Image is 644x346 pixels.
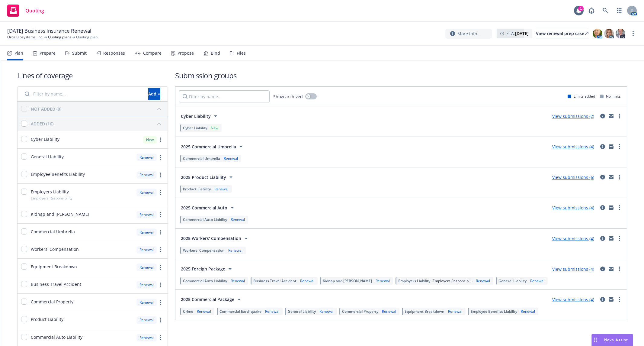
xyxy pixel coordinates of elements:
[599,5,611,17] a: Search
[157,211,164,218] a: more
[31,281,81,287] span: Business Travel Accident
[136,189,157,196] div: Renewal
[607,296,615,303] a: mail
[219,309,261,314] span: Commercial Earthquake
[157,264,164,271] a: more
[447,309,463,314] div: Renewal
[183,278,227,283] span: Commercial Auto Liability
[630,30,637,37] a: more
[592,334,599,346] div: Drag to move
[604,337,628,342] span: Nova Assist
[211,51,220,56] div: Bind
[398,278,430,283] span: Employers Liability
[273,93,303,100] span: Show archived
[568,94,595,99] div: Limits added
[607,173,615,181] a: mail
[157,281,164,289] a: more
[536,29,588,38] a: View renewal prep case
[552,174,594,180] a: View submissions (6)
[342,309,378,314] span: Commercial Property
[529,278,546,283] div: Renewal
[616,112,623,120] a: more
[183,309,193,314] span: Crime
[616,296,623,303] a: more
[604,29,614,38] img: photo
[552,297,594,302] a: View submissions (4)
[181,205,227,211] span: 2025 Commercial Auto
[31,154,64,160] span: General Liability
[299,278,316,283] div: Renewal
[7,34,43,40] a: Orca Biosystems, Inc.
[31,299,73,305] span: Commercial Property
[616,265,623,273] a: more
[515,31,529,36] strong: [DATE]
[40,51,56,56] div: Prepare
[223,156,239,161] div: Renewal
[136,171,157,179] div: Renewal
[5,2,46,19] a: Quoting
[599,143,606,150] a: circleInformation
[31,264,77,270] span: Equipment Breakdown
[179,171,236,183] button: 2025 Product Liability
[616,204,623,211] a: more
[31,334,82,340] span: Commercial Auto Liability
[179,110,221,122] button: Cyber Liability
[179,232,252,244] button: 2025 Workers' Compensation
[181,266,225,272] span: 2025 Foreign Package
[616,29,625,38] img: photo
[183,156,220,161] span: Commercial Umbrella
[599,204,606,211] a: circleInformation
[157,316,164,324] a: more
[552,236,594,241] a: View submissions (4)
[157,246,164,253] a: more
[143,136,157,144] div: New
[288,309,316,314] span: General Liability
[148,88,160,100] div: Add
[31,316,63,322] span: Product Liability
[48,34,71,40] a: Quoting plans
[181,174,226,180] span: 2025 Product Liability
[136,246,157,254] div: Renewal
[175,70,627,80] h1: Submission groups
[578,6,584,11] div: 1
[613,5,625,17] a: Switch app
[498,278,527,283] span: General Liability
[31,104,164,114] button: NOT ADDED (0)
[31,211,89,217] span: Kidnap and [PERSON_NAME]
[506,30,529,37] span: ETA :
[157,299,164,306] a: more
[136,211,157,218] div: Renewal
[264,309,280,314] div: Renewal
[179,293,245,306] button: 2025 Commercial Package
[374,278,391,283] div: Renewal
[475,278,491,283] div: Renewal
[179,141,246,153] button: 2025 Commercial Umbrella
[179,90,270,102] input: Filter by name...
[213,186,230,192] div: Renewal
[31,171,85,177] span: Employee Benefits Liability
[157,136,164,144] a: more
[17,70,168,80] h1: Lines of coverage
[31,228,75,235] span: Commercial Umbrella
[471,309,517,314] span: Employee Benefits Liability
[552,266,594,272] a: View submissions (4)
[178,51,194,56] div: Propose
[445,29,492,39] button: More info...
[607,235,615,242] a: mail
[381,309,397,314] div: Renewal
[183,186,211,192] span: Product Liability
[433,278,472,283] span: Employers Responsibi...
[323,278,372,283] span: Kidnap and [PERSON_NAME]
[148,88,160,100] button: Add
[616,235,623,242] a: more
[136,316,157,324] div: Renewal
[25,8,44,13] span: Quoting
[136,228,157,236] div: Renewal
[103,51,125,56] div: Responses
[607,143,615,150] a: mail
[14,51,23,56] div: Plan
[599,265,606,273] a: circleInformation
[318,309,335,314] div: Renewal
[136,299,157,306] div: Renewal
[607,265,615,273] a: mail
